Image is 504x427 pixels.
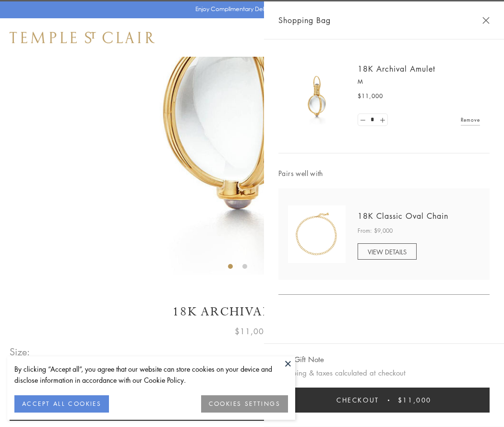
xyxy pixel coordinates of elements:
[482,17,490,24] button: Close Shopping Bag
[358,91,383,101] span: $11,000
[195,4,304,14] p: Enjoy Complimentary Delivery & Returns
[358,63,435,74] a: 18K Archival Amulet
[278,168,490,179] span: Pairs well with
[336,395,379,405] span: Checkout
[461,114,480,125] a: Remove
[358,211,448,221] a: 18K Classic Oval Chain
[278,353,324,365] button: Add Gift Note
[288,67,346,125] img: 18K Archival Amulet
[10,32,155,43] img: Temple St. Clair
[235,325,269,338] span: $11,000
[368,247,407,256] span: VIEW DETAILS
[10,303,494,320] h1: 18K Archival Amulet
[10,344,31,360] span: Size:
[358,77,480,87] p: M
[398,395,432,405] span: $11,000
[358,226,393,236] span: From: $9,000
[278,388,490,413] button: Checkout $11,000
[14,395,109,413] button: ACCEPT ALL COOKIES
[358,114,368,126] a: Set quantity to 0
[288,205,346,263] img: N88865-OV18
[358,243,417,260] a: VIEW DETAILS
[278,14,331,26] span: Shopping Bag
[377,114,387,126] a: Set quantity to 2
[14,364,288,386] div: By clicking “Accept all”, you agree that our website can store cookies on your device and disclos...
[201,395,288,413] button: COOKIES SETTINGS
[278,367,490,379] p: Shipping & taxes calculated at checkout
